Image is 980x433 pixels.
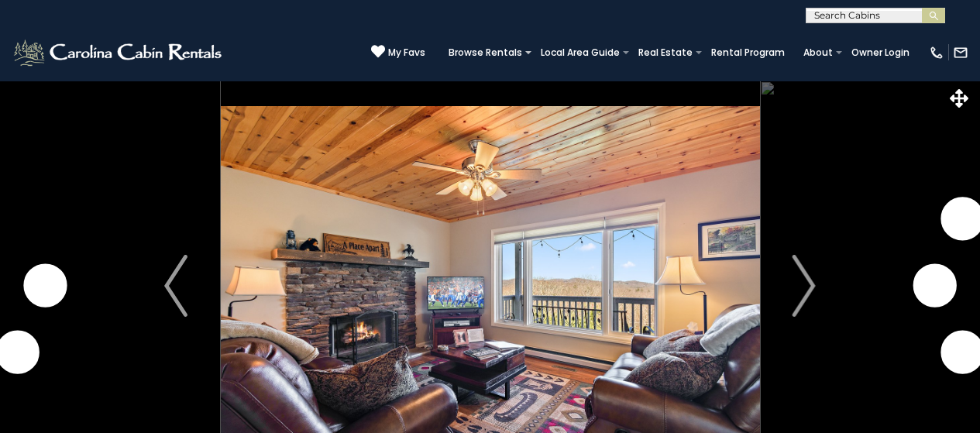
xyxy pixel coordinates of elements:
[441,42,530,64] a: Browse Rentals
[953,45,968,60] img: mail-regular-white.png
[793,255,816,317] img: arrow
[164,255,187,317] img: arrow
[703,42,793,64] a: Rental Program
[796,42,841,64] a: About
[12,37,226,68] img: White-1-2.png
[631,42,700,64] a: Real Estate
[844,42,917,64] a: Owner Login
[929,45,944,60] img: phone-regular-white.png
[388,46,425,60] span: My Favs
[371,44,425,60] a: My Favs
[533,42,628,64] a: Local Area Guide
